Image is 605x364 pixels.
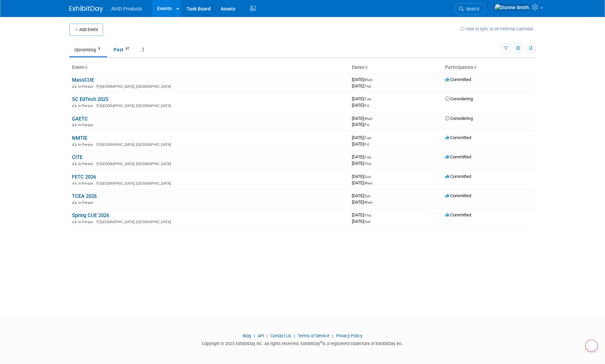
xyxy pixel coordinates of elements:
[373,116,374,121] span: -
[349,62,442,73] th: Dates
[373,77,374,82] span: -
[473,64,477,70] a: Sort by Participation Type
[72,83,346,89] div: [GEOGRAPHIC_DATA], [GEOGRAPHIC_DATA]
[352,116,374,121] span: [DATE]
[364,97,371,101] span: (Tue)
[72,154,82,160] a: CITE
[364,181,372,185] span: (Wed)
[364,220,370,224] span: (Sat)
[364,136,371,140] span: (Tue)
[78,142,95,147] span: In-Person
[352,154,373,159] span: [DATE]
[445,174,471,179] span: Committed
[72,142,76,146] img: In-Person Event
[72,96,108,102] a: SC EdTech 2025
[72,103,346,108] div: [GEOGRAPHIC_DATA], [GEOGRAPHIC_DATA]
[352,135,373,140] span: [DATE]
[78,162,95,166] span: In-Person
[364,84,371,88] span: (Thu)
[371,193,372,198] span: -
[352,193,372,198] span: [DATE]
[364,155,371,159] span: (Tue)
[352,174,373,179] span: [DATE]
[78,220,95,224] span: In-Person
[69,43,107,56] a: Upcoming8
[72,193,97,199] a: TCEA 2026
[108,43,136,56] a: Past87
[72,84,76,88] img: In-Person Event
[72,162,76,165] img: In-Person Event
[445,135,471,140] span: Committed
[372,96,373,101] span: -
[445,212,471,217] span: Committed
[352,122,369,127] span: [DATE]
[364,117,372,121] span: (Wed)
[352,77,374,82] span: [DATE]
[494,4,529,11] img: Dionne Smith
[78,104,95,108] span: In-Person
[320,340,322,344] sup: ®
[72,220,76,223] img: In-Person Event
[96,46,102,51] span: 8
[352,96,373,101] span: [DATE]
[72,104,76,107] img: In-Person Event
[265,333,269,338] span: |
[72,161,346,166] div: [GEOGRAPHIC_DATA], [GEOGRAPHIC_DATA]
[72,201,76,204] img: In-Person Event
[364,194,370,198] span: (Sat)
[72,116,88,122] a: GAETC
[111,6,142,11] span: AVID Products
[72,77,94,83] a: MassCUE
[69,6,103,12] img: ExhibitDay
[124,46,131,51] span: 87
[78,181,95,186] span: In-Person
[352,161,371,166] span: [DATE]
[72,135,87,141] a: NMTIE
[445,96,473,101] span: Considering
[72,219,346,224] div: [GEOGRAPHIC_DATA], [GEOGRAPHIC_DATA]
[292,333,297,338] span: |
[352,83,371,88] span: [DATE]
[78,123,95,127] span: In-Person
[464,6,479,11] span: Search
[445,193,471,198] span: Committed
[445,116,473,121] span: Considering
[352,200,372,205] span: [DATE]
[298,333,330,338] a: Terms of Service
[460,26,536,31] a: How to sync to an external calendar...
[364,78,372,82] span: (Wed)
[455,3,486,15] a: Search
[364,64,368,70] a: Sort by Start Date
[364,213,371,217] span: (Thu)
[258,333,264,338] a: API
[364,123,369,127] span: (Fri)
[364,201,372,204] span: (Wed)
[72,180,346,186] div: [GEOGRAPHIC_DATA], [GEOGRAPHIC_DATA]
[243,333,251,338] a: Blog
[445,77,471,82] span: Committed
[364,162,371,165] span: (Thu)
[270,333,291,338] a: Contact Us
[352,180,372,185] span: [DATE]
[352,103,369,108] span: [DATE]
[72,123,76,126] img: In-Person Event
[252,333,257,338] span: |
[78,84,95,89] span: In-Person
[364,175,371,179] span: (Sun)
[84,64,88,70] a: Sort by Event Name
[372,154,373,159] span: -
[352,219,370,224] span: [DATE]
[72,212,109,218] a: Spring CUE 2026
[69,24,103,36] button: Add Event
[445,154,471,159] span: Committed
[372,135,373,140] span: -
[78,201,95,205] span: In-Person
[331,333,335,338] span: |
[72,174,96,180] a: FETC 2026
[442,62,536,73] th: Participation
[352,141,369,147] span: [DATE]
[364,104,369,107] span: (Fri)
[364,142,369,146] span: (Fri)
[69,62,349,73] th: Event
[372,174,373,179] span: -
